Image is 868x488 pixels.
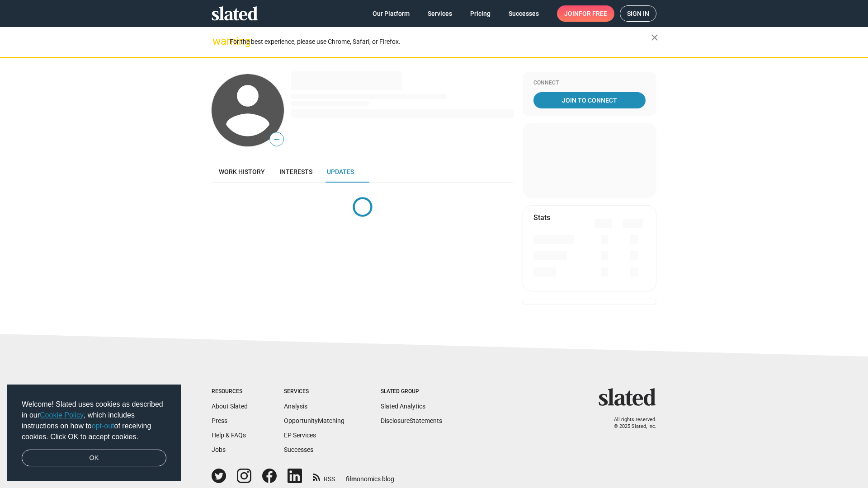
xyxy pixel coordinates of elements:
span: Successes [509,5,539,22]
a: filmonomics blog [346,468,394,483]
a: Interests [272,161,320,183]
a: opt-out [92,422,114,430]
span: Interests [279,168,312,175]
a: Press [212,417,227,424]
a: Successes [284,446,313,453]
a: Join To Connect [533,92,646,108]
a: OpportunityMatching [284,417,344,424]
a: Updates [320,161,361,183]
a: dismiss cookie message [22,450,166,467]
a: Analysis [284,403,307,410]
div: Resources [212,388,248,395]
a: Jobs [212,446,226,453]
span: Services [428,5,452,22]
a: Sign in [620,5,656,22]
a: Slated Analytics [381,403,425,410]
a: Help & FAQs [212,432,246,439]
span: Our Platform [373,5,410,22]
span: for free [579,5,607,22]
a: Pricing [463,5,498,22]
a: About Slated [212,403,248,410]
a: DisclosureStatements [381,417,442,424]
mat-icon: warning [212,36,223,47]
a: Joinfor free [557,5,614,22]
span: Join [564,5,607,22]
a: Work history [212,161,272,183]
span: — [270,134,283,145]
a: Successes [501,5,546,22]
span: Work history [219,168,265,175]
span: Welcome! Slated uses cookies as described in our , which includes instructions on how to of recei... [22,399,166,442]
p: All rights reserved. © 2025 Slated, Inc. [604,417,656,430]
div: Slated Group [381,388,442,395]
a: Our Platform [365,5,417,22]
a: Cookie Policy [40,411,84,419]
a: EP Services [284,432,316,439]
mat-card-title: Stats [533,213,550,222]
div: Connect [533,80,646,87]
span: film [346,475,357,483]
span: Sign in [627,6,649,21]
div: Services [284,388,344,395]
span: Pricing [470,5,491,22]
div: For the best experience, please use Chrome, Safari, or Firefox. [230,36,651,48]
span: Updates [327,168,354,175]
a: RSS [313,469,335,483]
a: Services [420,5,459,22]
mat-icon: close [649,32,660,43]
span: Join To Connect [535,92,644,108]
div: cookieconsent [7,385,181,481]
